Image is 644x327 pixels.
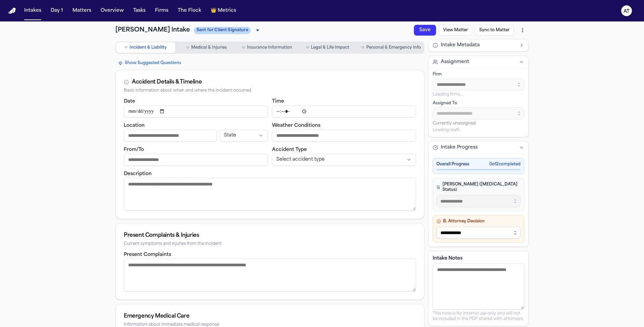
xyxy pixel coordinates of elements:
[175,5,204,17] button: The Flock
[429,142,528,154] button: Intake Progress
[247,45,292,50] span: Insurance Information
[124,129,217,142] input: Incident location
[130,5,148,17] button: Tasks
[218,7,236,14] span: Metrics
[194,27,251,34] span: Sent for Client Signature
[433,107,524,119] input: Assign to staff member
[124,252,171,257] label: Present Complaints
[429,56,528,68] button: Assignment
[242,44,245,51] span: ○
[489,162,521,167] span: 0 of 2 completed
[624,9,630,14] text: AT
[124,259,416,291] textarea: Present complaints
[237,42,297,53] button: Go to Insurance Information
[441,144,478,151] span: Intake Progress
[70,5,94,17] button: Matters
[21,5,44,17] button: Intakes
[124,312,416,320] div: Emergency Medical Care
[433,78,524,91] input: Select firm
[272,129,416,142] input: Weather conditions
[191,45,227,50] span: Medical & Injuries
[48,5,66,17] button: Day 1
[433,263,524,310] textarea: Intake notes
[433,72,524,77] div: Firm
[433,92,524,97] p: Loading firms...
[124,88,416,93] div: Basic information about when and where the incident occurred
[132,78,202,86] div: Accident Details & Timeline
[8,8,16,14] img: Finch Logo
[8,8,16,14] a: Home
[429,39,528,51] button: Intake Metadata
[194,25,262,35] div: Update intake status
[186,44,189,51] span: ○
[439,25,472,36] button: View Matter
[366,45,421,50] span: Personal & Emergency Info
[298,42,358,53] button: Go to Legal & Life Impact
[272,147,307,152] label: Accident Type
[115,25,190,35] h1: [PERSON_NAME] Intake
[441,59,469,65] span: Assignment
[433,101,524,106] div: Assigned To
[436,219,521,224] h4: B. Attorney Decision
[129,45,167,50] span: Incident & Liability
[272,123,320,128] label: Weather Conditions
[220,129,268,142] button: Incident state
[517,24,529,36] button: More actions
[311,45,349,50] span: Legal & Life Impact
[124,241,416,247] div: Current symptoms and injuries from the incident
[414,25,436,36] button: Save
[116,42,175,53] button: Go to Incident & Liability
[208,5,239,17] button: crownMetrics
[124,171,152,176] label: Description
[433,127,524,133] p: Loading staff...
[124,105,268,117] input: Incident date
[124,154,268,166] input: From/To destination
[359,42,424,53] button: Go to Personal & Emergency Info
[98,5,126,17] button: Overview
[306,44,309,51] span: ○
[124,123,145,128] label: Location
[124,178,416,211] textarea: Incident description
[272,105,416,117] input: Incident time
[124,147,144,152] label: From/To
[272,99,284,104] label: Time
[433,121,476,126] span: Currently unassigned
[177,42,236,53] button: Go to Medical & Injuries
[475,25,514,36] button: Sync to Matter
[124,99,135,104] label: Date
[125,44,127,51] span: ○
[436,182,521,193] h4: [PERSON_NAME] ([MEDICAL_DATA] Status)
[124,231,416,239] div: Present Complaints & Injuries
[433,311,524,322] p: This note is for internal use only and will not be included in the PDF shared with attorneys.
[152,5,171,17] button: Firms
[441,42,480,49] span: Intake Metadata
[433,255,524,262] label: Intake Notes
[362,44,364,51] span: ○
[436,162,469,167] span: Overall Progress
[115,59,184,67] button: Show Suggested Questions
[211,7,216,14] span: crown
